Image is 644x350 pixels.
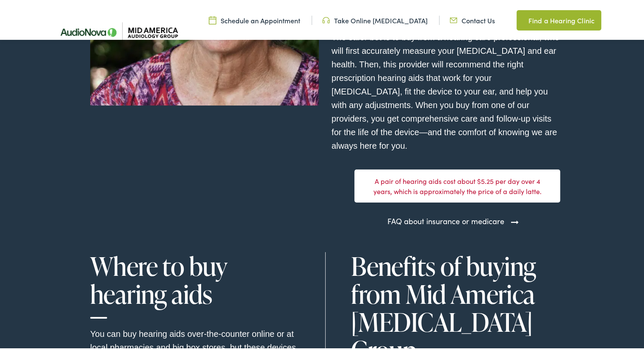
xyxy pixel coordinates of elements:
[322,14,428,23] a: Take Online [MEDICAL_DATA]
[450,14,495,23] a: Contact Us
[517,8,601,29] a: Find a Hearing Clinic
[322,14,330,23] img: utility icon
[517,14,524,24] img: utility icon
[450,14,457,23] img: utility icon
[209,14,300,23] a: Schedule an Appointment
[90,250,300,317] h1: Where to buy hearing aids
[332,29,560,151] p: The safer bet is to buy from a hearing care professional, who will first accurately measure your ...
[387,214,504,225] a: FAQ about insurance or medicare
[209,14,216,23] img: utility icon
[354,168,560,201] div: A pair of hearing aids cost about $5.25 per day over 4 years, which is approximately the price of...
